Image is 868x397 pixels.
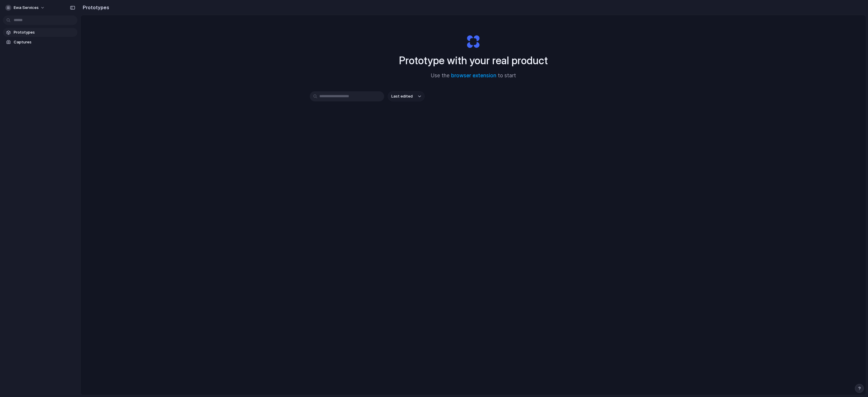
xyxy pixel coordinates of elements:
[431,72,516,80] span: Use the to start
[3,38,77,47] a: Captures
[399,53,548,68] h1: Prototype with your real product
[14,39,75,45] span: Captures
[451,73,496,79] a: browser extension
[391,93,413,99] span: Last edited
[80,4,109,11] h2: Prototypes
[3,28,77,37] a: Prototypes
[3,3,48,12] button: Ewa Services
[388,91,425,101] button: Last edited
[14,29,75,35] span: Prototypes
[14,5,39,11] span: Ewa Services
